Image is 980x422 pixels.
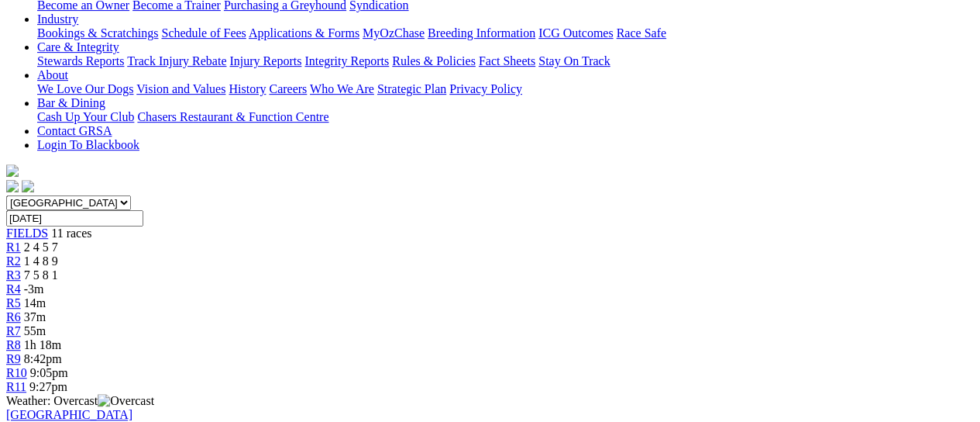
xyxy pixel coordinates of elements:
a: R4 [6,282,21,296]
span: Weather: Overcast [6,394,154,407]
img: logo-grsa-white.png [6,164,19,177]
a: MyOzChase [363,26,425,40]
a: Bar & Dining [37,96,105,109]
a: R2 [6,254,21,268]
a: R8 [6,338,21,351]
a: Bookings & Scratchings [37,26,158,40]
a: Applications & Forms [249,26,359,40]
a: Careers [269,82,307,95]
div: About [37,82,974,96]
span: 14m [24,296,46,310]
a: R5 [6,296,21,310]
span: 7 5 8 1 [24,268,58,282]
a: Track Injury Rebate [127,54,226,67]
a: We Love Our Dogs [37,82,133,95]
a: Schedule of Fees [161,26,246,40]
a: Breeding Information [428,26,535,40]
a: Stay On Track [538,54,610,67]
input: Select date [6,210,143,227]
a: Injury Reports [229,54,301,67]
img: Overcast [98,394,154,408]
a: History [229,82,266,95]
a: Industry [37,12,78,26]
img: facebook.svg [6,180,19,192]
a: R3 [6,268,21,282]
span: 2 4 5 7 [24,240,58,254]
a: Privacy Policy [449,82,522,95]
span: 9:05pm [30,366,68,379]
a: Race Safe [616,26,665,40]
a: [GEOGRAPHIC_DATA] [6,408,132,421]
a: Stewards Reports [37,54,124,67]
a: R10 [6,366,27,379]
a: R7 [6,324,21,337]
a: Integrity Reports [304,54,389,67]
a: Chasers Restaurant & Function Centre [137,110,328,123]
a: Who We Are [310,82,374,95]
a: Rules & Policies [392,54,476,67]
a: Cash Up Your Club [37,110,134,123]
span: 8:42pm [24,352,62,365]
a: R11 [6,380,26,393]
a: Care & Integrity [37,40,119,54]
div: Industry [37,26,974,40]
a: About [37,68,68,81]
a: R6 [6,310,21,323]
span: 55m [24,324,46,337]
span: 11 races [51,227,91,240]
span: 9:27pm [29,380,67,393]
a: Fact Sheets [479,54,535,67]
span: -3m [24,282,44,296]
a: Vision and Values [136,82,225,95]
a: R9 [6,352,21,365]
a: Login To Blackbook [37,138,139,151]
span: 1h 18m [24,338,61,351]
a: ICG Outcomes [538,26,613,40]
a: R1 [6,240,21,254]
img: twitter.svg [22,180,34,192]
span: 1 4 8 9 [24,254,58,268]
a: Strategic Plan [377,82,446,95]
div: Bar & Dining [37,110,974,124]
div: Care & Integrity [37,54,974,68]
a: FIELDS [6,227,48,240]
span: 37m [24,310,46,323]
a: Contact GRSA [37,124,112,137]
